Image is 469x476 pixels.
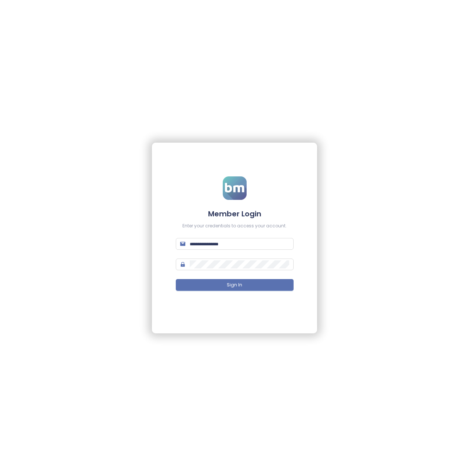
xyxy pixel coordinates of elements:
div: Enter your credentials to access your account. [176,223,294,230]
span: Sign In [227,282,242,289]
img: logo [223,176,247,200]
span: mail [180,241,185,246]
button: Sign In [176,279,294,291]
span: lock [180,262,185,267]
h4: Member Login [176,209,294,219]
